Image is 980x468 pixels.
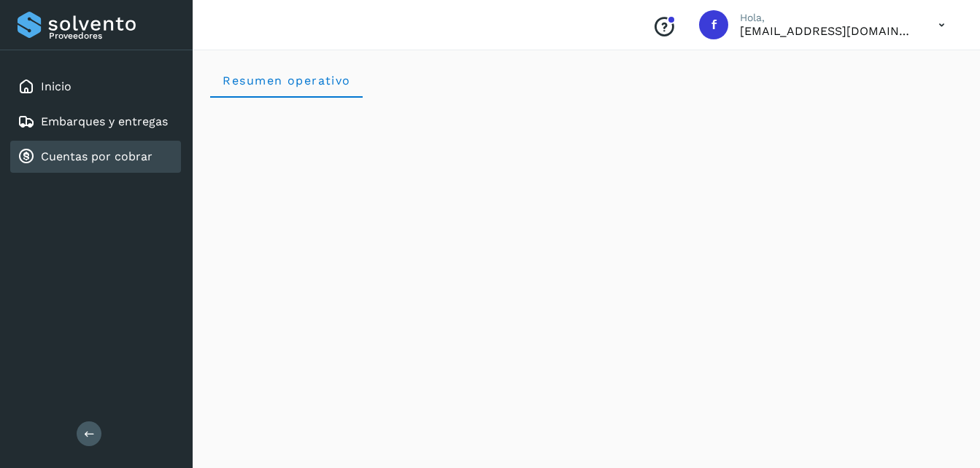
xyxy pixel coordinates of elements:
[10,71,181,103] div: Inicio
[740,24,915,38] p: facturacion@hcarga.com
[222,74,351,87] span: Resumen operativo
[740,12,915,24] p: Hola,
[49,31,175,41] p: Proveedores
[10,141,181,173] div: Cuentas por cobrar
[41,149,153,163] a: Cuentas por cobrar
[41,114,168,128] a: Embarques y entregas
[10,106,181,138] div: Embarques y entregas
[41,79,72,93] a: Inicio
